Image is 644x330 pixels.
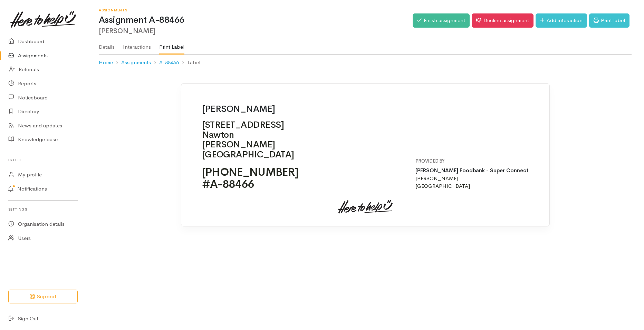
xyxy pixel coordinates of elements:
[415,167,529,174] strong: [PERSON_NAME] Foodbank - Super Connect
[472,13,534,28] a: Decline assignment
[413,13,470,28] a: Finish assignment
[415,159,529,164] h5: Provided by
[159,59,179,67] a: A-88466
[589,13,629,28] a: Print label
[8,205,78,214] h6: Settings
[8,155,78,165] h6: Profile
[121,59,151,67] a: Assignments
[99,15,413,25] h1: Assignment A-88466
[536,13,587,28] a: Add interaction
[99,27,413,35] h2: [PERSON_NAME]
[415,167,529,190] p: [PERSON_NAME] [GEOGRAPHIC_DATA]
[159,35,184,55] a: Print Label
[99,35,115,54] a: Details
[202,120,299,159] p: [STREET_ADDRESS] Nawton [PERSON_NAME] [GEOGRAPHIC_DATA]
[123,35,151,54] a: Interactions
[202,104,299,114] h1: [PERSON_NAME]
[338,200,393,214] img: heretohelpu.svg
[99,59,113,67] a: Home
[179,59,200,67] li: Label
[99,8,413,12] h6: Assignments
[8,290,78,304] button: Support
[202,166,299,190] p: [PHONE_NUMBER] #A-88466
[99,55,632,71] nav: breadcrumb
